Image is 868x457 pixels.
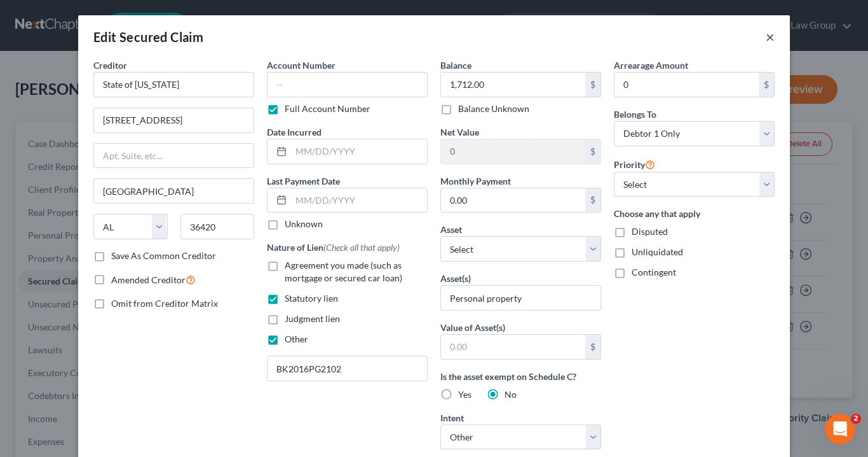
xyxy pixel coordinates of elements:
[825,414,855,444] iframe: Intercom live chat
[441,335,585,359] input: 0.00
[440,411,464,425] label: Intent
[585,188,600,213] div: $
[93,28,203,46] div: Edit Secured Claim
[267,174,340,188] label: Last Payment Date
[268,356,427,381] input: Specify...
[267,125,322,139] label: Date Incurred
[440,272,471,285] label: Asset(s)
[180,214,255,239] input: Enter zip...
[632,246,683,257] span: Unliquidated
[766,29,775,45] button: ×
[614,207,775,220] label: Choose any that apply
[111,250,216,262] label: Save As Common Creditor
[94,179,254,203] input: Enter city...
[291,139,427,164] input: MM/DD/YYYY
[285,102,370,115] label: Full Account Number
[458,389,471,400] span: Yes
[440,125,479,139] label: Net Value
[440,321,505,334] label: Value of Asset(s)
[614,109,656,120] span: Belongs To
[632,267,676,278] span: Contingent
[441,188,585,213] input: 0.00
[267,72,428,97] input: --
[440,370,601,383] label: Is the asset exempt on Schedule C?
[285,334,308,344] span: Other
[94,144,254,168] input: Apt, Suite, etc...
[440,174,511,188] label: Monthly Payment
[585,73,600,97] div: $
[585,335,600,359] div: $
[440,224,462,235] span: Asset
[285,313,340,324] span: Judgment lien
[441,286,600,310] input: Specify...
[614,59,688,72] label: Arrearage Amount
[111,298,218,309] span: Omit from Creditor Matrix
[267,241,400,254] label: Nature of Lien
[94,108,254,132] input: Enter address...
[291,188,427,213] input: MM/DD/YYYY
[111,274,186,285] span: Amended Creditor
[285,260,402,283] span: Agreement you made (such as mortgage or secured car loan)
[614,73,759,97] input: 0.00
[585,139,600,164] div: $
[93,72,254,97] input: Search creditor by name...
[267,59,336,72] label: Account Number
[614,157,655,172] label: Priority
[505,389,517,400] span: No
[93,60,127,71] span: Creditor
[285,293,338,304] span: Statutory lien
[759,73,774,97] div: $
[285,218,323,230] label: Unknown
[441,73,585,97] input: 0.00
[440,59,471,72] label: Balance
[441,139,585,164] input: 0.00
[458,102,529,115] label: Balance Unknown
[323,242,400,253] span: (Check all that apply)
[851,414,861,424] span: 2
[632,226,668,237] span: Disputed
